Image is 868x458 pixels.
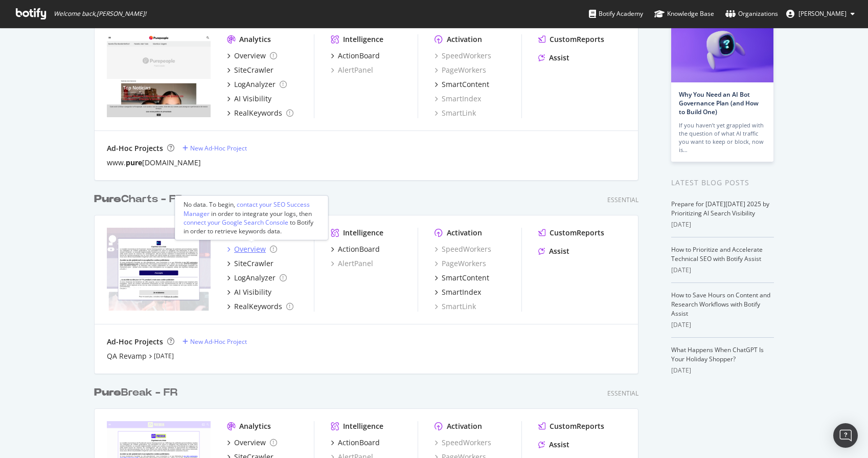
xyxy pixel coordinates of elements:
div: connect your Google Search Console [184,218,288,227]
b: Pure [94,387,121,398]
div: Analytics [239,34,271,45]
a: LogAnalyzer [227,79,287,90]
div: Ad-Hoc Projects [107,143,163,154]
a: [DATE] [154,352,174,360]
div: New Ad-Hoc Project [190,337,247,346]
img: Why You Need an AI Bot Governance Plan (and How to Build One) [671,13,773,82]
div: Essential [607,389,638,398]
div: Analytics [239,421,271,431]
a: Overview [227,438,277,448]
a: How to Prioritize and Accelerate Technical SEO with Botify Assist [671,245,763,263]
div: New Ad-Hoc Project [190,144,247,152]
div: Essential [607,195,638,204]
a: SmartContent [435,79,489,90]
div: CustomReports [550,421,604,431]
a: ActionBoard [331,438,380,448]
div: [DATE] [671,220,774,229]
div: CustomReports [550,228,604,238]
div: SiteCrawler [234,65,273,75]
div: SmartContent [442,273,489,283]
div: ActionBoard [338,438,380,448]
a: SpeedWorkers [435,51,491,61]
a: AI Visibility [227,287,271,297]
b: pure [126,158,142,167]
div: Intelligence [343,228,383,238]
div: contact your SEO Success Manager [184,200,310,217]
div: [DATE] [671,266,774,275]
a: AlertPanel [331,65,373,75]
div: Charts - FR [94,192,183,207]
a: QA Revamp [107,351,147,361]
div: Open Intercom Messenger [833,423,858,448]
div: Intelligence [343,34,383,45]
a: SmartLink [435,301,476,312]
div: Overview [234,51,266,61]
a: What Happens When ChatGPT Is Your Holiday Shopper? [671,345,764,363]
a: CustomReports [538,34,604,45]
div: Latest Blog Posts [671,177,774,188]
a: New Ad-Hoc Project [182,337,247,346]
div: Assist [549,53,569,63]
a: SpeedWorkers [435,244,491,254]
a: Overview [227,51,277,61]
div: Assist [549,246,569,256]
a: RealKeywords [227,108,293,118]
a: SpeedWorkers [435,438,491,448]
a: Prepare for [DATE][DATE] 2025 by Prioritizing AI Search Visibility [671,200,769,217]
img: www.purebreak.com.br [107,34,211,117]
a: SiteCrawler [227,65,273,75]
div: Organizations [725,9,778,19]
div: AI Visibility [234,287,271,297]
div: CustomReports [550,34,604,45]
div: AI Visibility [234,94,271,104]
a: ActionBoard [331,244,380,254]
a: Assist [538,440,569,450]
div: SmartContent [442,79,489,90]
div: If you haven’t yet grappled with the question of what AI traffic you want to keep or block, now is… [679,121,766,154]
a: SiteCrawler [227,258,273,269]
a: RealKeywords [227,301,293,312]
span: Welcome back, [PERSON_NAME] ! [54,10,146,18]
a: www.pure[DOMAIN_NAME] [107,158,201,168]
a: ActionBoard [331,51,380,61]
div: Overview [234,244,266,254]
div: Botify Academy [589,9,643,19]
a: SmartIndex [435,94,481,104]
div: Break - FR [94,385,177,400]
a: PageWorkers [435,258,486,269]
div: Intelligence [343,421,383,431]
a: New Ad-Hoc Project [182,144,247,152]
div: No data. To begin, in order to integrate your logs, then to Botify in order to retrieve keywords ... [184,200,319,235]
div: RealKeywords [234,108,282,118]
a: How to Save Hours on Content and Research Workflows with Botify Assist [671,291,770,318]
a: Overview [227,244,277,254]
div: Activation [447,421,482,431]
a: Why You Need an AI Bot Governance Plan (and How to Build One) [679,90,759,116]
a: AlertPanel [331,258,373,269]
div: Ad-Hoc Projects [107,337,163,347]
div: www. [DOMAIN_NAME] [107,158,201,168]
a: CustomReports [538,421,604,431]
div: Assist [549,440,569,450]
a: Assist [538,53,569,63]
img: www.chartsinfrance.net [107,228,211,311]
div: SmartIndex [442,287,481,297]
a: SmartIndex [435,287,481,297]
div: Overview [234,438,266,448]
a: CustomReports [538,228,604,238]
a: PageWorkers [435,65,486,75]
div: SiteCrawler [234,258,273,269]
div: LogAnalyzer [234,79,276,90]
div: LogAnalyzer [234,273,276,283]
div: Activation [447,34,482,45]
div: [DATE] [671,366,774,375]
button: [PERSON_NAME] [778,6,863,22]
a: SmartContent [435,273,489,283]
